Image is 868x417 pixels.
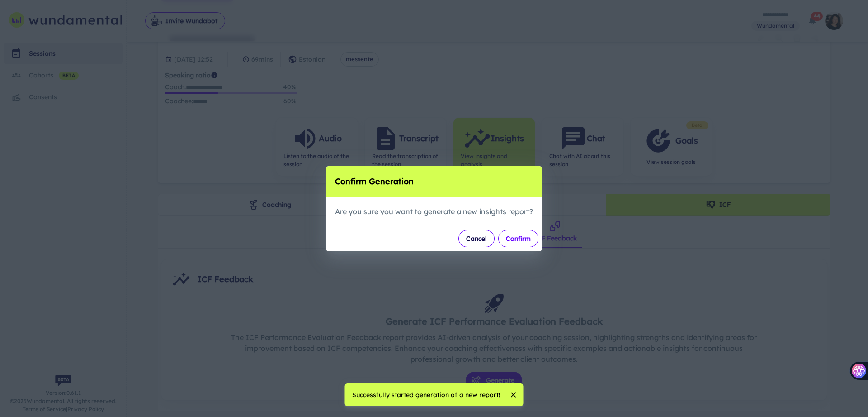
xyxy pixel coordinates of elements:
button: close [507,388,520,401]
button: Confirm [498,230,538,247]
button: Cancel [458,230,495,247]
h2: Confirm Generation [326,166,542,197]
div: Successfully started generation of a new report! [352,386,500,403]
p: Are you sure you want to generate a new insights report? [335,206,533,217]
